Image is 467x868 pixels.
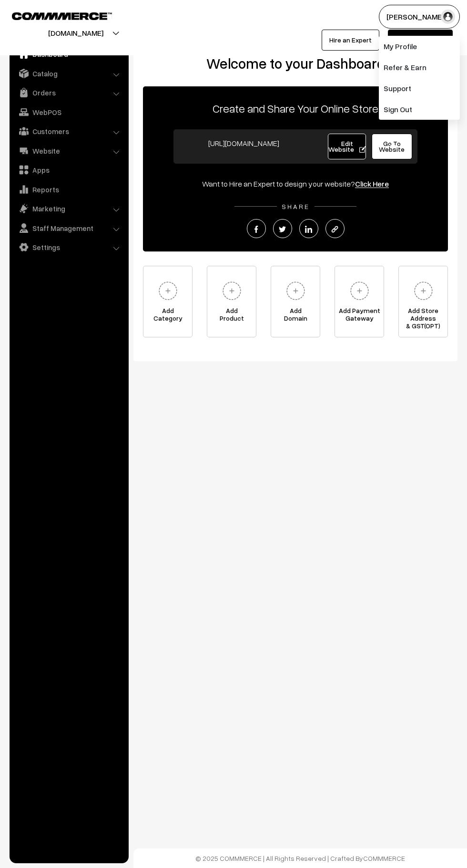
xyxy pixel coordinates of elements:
[12,10,95,21] a: COMMMERCE
[271,307,320,326] span: Add Domain
[12,142,125,159] a: Website
[388,30,453,51] a: My Subscription
[328,139,366,153] span: Edit Website
[335,307,384,326] span: Add Payment Gateway
[355,179,389,188] a: Click Here
[143,100,448,117] p: Create and Share Your Online Store
[12,181,125,198] a: Reports
[322,30,379,51] a: Hire an Expert
[143,266,193,337] a: AddCategory
[363,854,405,862] a: COMMMERCE
[283,278,309,304] img: plus.svg
[441,10,455,24] img: user
[379,99,460,120] a: Sign Out
[12,84,125,101] a: Orders
[379,57,460,78] a: Refer & Earn
[335,266,384,337] a: Add PaymentGateway
[379,36,460,57] a: My Profile
[12,65,125,82] a: Catalog
[143,55,448,72] h2: Welcome to your Dashboard
[143,178,448,189] div: Want to Hire an Expert to design your website?
[12,161,125,178] a: Apps
[207,266,256,337] a: AddProduct
[15,21,137,45] button: [DOMAIN_NAME]
[328,134,366,159] a: Edit Website
[12,239,125,256] a: Settings
[12,104,125,121] a: WebPOS
[379,139,405,153] span: Go To Website
[399,307,447,326] span: Add Store Address & GST(OPT)
[133,848,467,868] footer: © 2025 COMMMERCE | All Rights Reserved | Crafted By
[379,78,460,99] a: Support
[271,266,320,337] a: AddDomain
[12,220,125,237] a: Staff Management
[346,278,373,304] img: plus.svg
[155,278,181,304] img: plus.svg
[372,134,412,159] a: Go To Website
[219,278,245,304] img: plus.svg
[12,123,125,140] a: Customers
[398,266,448,337] a: Add Store Address& GST(OPT)
[143,307,192,326] span: Add Category
[277,202,315,210] span: SHARE
[12,200,125,217] a: Marketing
[12,12,112,20] img: COMMMERCE
[207,307,256,326] span: Add Product
[410,278,437,304] img: plus.svg
[379,5,460,29] button: [PERSON_NAME]…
